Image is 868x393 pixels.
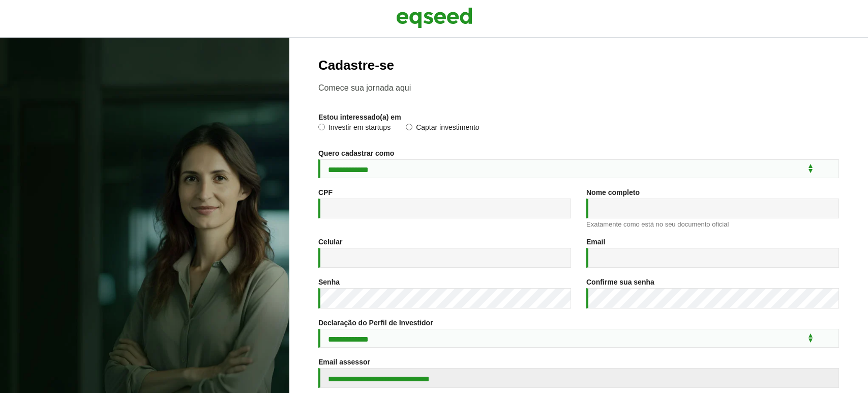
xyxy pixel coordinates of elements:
input: Captar investimento [406,124,412,130]
label: Captar investimento [406,124,480,134]
label: Email [586,238,605,245]
label: Nome completo [586,189,640,196]
label: Quero cadastrar como [318,150,394,157]
label: Senha [318,278,340,286]
label: Celular [318,238,342,245]
input: Investir em startups [318,124,325,130]
label: Confirme sua senha [586,278,654,286]
h2: Cadastre-se [318,58,839,73]
label: Declaração do Perfil de Investidor [318,319,433,326]
label: CPF [318,189,333,196]
label: Estou interessado(a) em [318,114,401,121]
img: EqSeed Logo [396,5,472,31]
div: Exatamente como está no seu documento oficial [586,221,839,228]
label: Investir em startups [318,124,391,134]
p: Comece sua jornada aqui [318,83,839,93]
label: Email assessor [318,358,370,366]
